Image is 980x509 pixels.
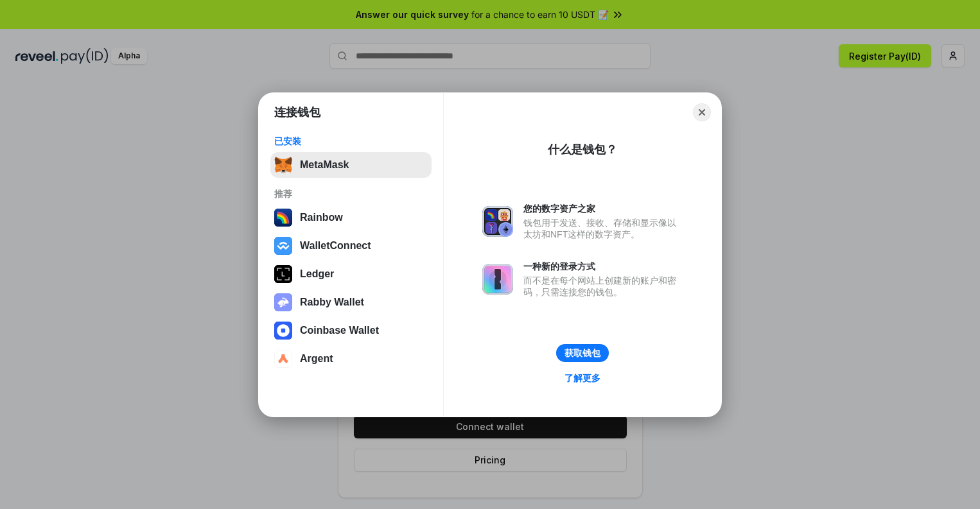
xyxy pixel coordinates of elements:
img: svg+xml,%3Csvg%20xmlns%3D%22http%3A%2F%2Fwww.w3.org%2F2000%2Fsvg%22%20fill%3D%22none%22%20viewBox... [274,293,292,311]
button: Close [693,103,711,121]
div: Coinbase Wallet [300,325,379,336]
div: 已安装 [274,135,428,147]
button: Ledger [270,261,432,287]
div: 什么是钱包？ [548,142,617,157]
div: Ledger [300,268,334,280]
img: svg+xml,%3Csvg%20xmlns%3D%22http%3A%2F%2Fwww.w3.org%2F2000%2Fsvg%22%20fill%3D%22none%22%20viewBox... [482,206,513,237]
div: MetaMask [300,159,349,171]
img: svg+xml,%3Csvg%20width%3D%2228%22%20height%3D%2228%22%20viewBox%3D%220%200%2028%2028%22%20fill%3D... [274,322,292,340]
div: Rainbow [300,212,343,223]
button: WalletConnect [270,233,432,259]
h1: 连接钱包 [274,105,320,120]
img: svg+xml,%3Csvg%20width%3D%2228%22%20height%3D%2228%22%20viewBox%3D%220%200%2028%2028%22%20fill%3D... [274,350,292,368]
div: WalletConnect [300,240,371,252]
img: svg+xml,%3Csvg%20fill%3D%22none%22%20height%3D%2233%22%20viewBox%3D%220%200%2035%2033%22%20width%... [274,156,292,174]
div: 获取钱包 [564,347,600,359]
button: 获取钱包 [556,344,609,362]
img: svg+xml,%3Csvg%20width%3D%22120%22%20height%3D%22120%22%20viewBox%3D%220%200%20120%20120%22%20fil... [274,209,292,227]
div: 而不是在每个网站上创建新的账户和密码，只需连接您的钱包。 [523,275,683,298]
button: Rainbow [270,205,432,230]
img: svg+xml,%3Csvg%20xmlns%3D%22http%3A%2F%2Fwww.w3.org%2F2000%2Fsvg%22%20width%3D%2228%22%20height%3... [274,265,292,283]
div: Rabby Wallet [300,297,364,308]
div: 钱包用于发送、接收、存储和显示像以太坊和NFT这样的数字资产。 [523,217,683,240]
button: MetaMask [270,152,432,178]
div: 一种新的登录方式 [523,261,683,272]
button: Coinbase Wallet [270,318,432,343]
img: svg+xml,%3Csvg%20xmlns%3D%22http%3A%2F%2Fwww.w3.org%2F2000%2Fsvg%22%20fill%3D%22none%22%20viewBox... [482,264,513,295]
div: 了解更多 [564,372,600,384]
div: Argent [300,353,333,365]
div: 推荐 [274,188,428,200]
img: svg+xml,%3Csvg%20width%3D%2228%22%20height%3D%2228%22%20viewBox%3D%220%200%2028%2028%22%20fill%3D... [274,237,292,255]
button: Rabby Wallet [270,289,432,315]
a: 了解更多 [557,370,608,386]
button: Argent [270,346,432,372]
div: 您的数字资产之家 [523,203,683,214]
